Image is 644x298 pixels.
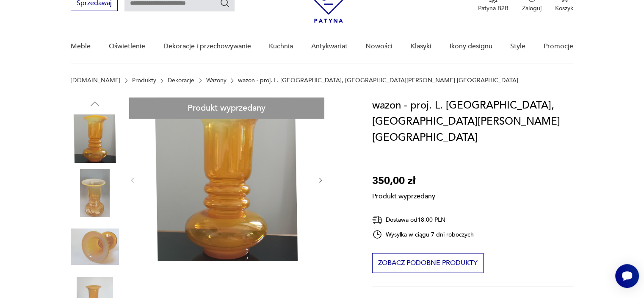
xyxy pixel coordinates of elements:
[71,77,120,84] a: [DOMAIN_NAME]
[365,30,392,63] a: Nowości
[615,264,639,288] iframe: Smartsupp widget button
[522,4,542,12] p: Zaloguj
[168,77,194,84] a: Dekoracje
[71,30,91,63] a: Meble
[163,30,251,63] a: Dekoracje i przechowywanie
[372,189,435,201] p: Produkt wyprzedany
[206,77,227,84] a: Wazony
[71,1,118,7] a: Sprzedawaj
[510,30,525,63] a: Style
[449,30,492,63] a: Ikony designu
[132,77,156,84] a: Produkty
[544,30,573,63] a: Promocje
[372,173,435,189] p: 350,00 zł
[372,253,484,273] button: Zobacz podobne produkty
[555,4,573,12] p: Koszyk
[372,214,474,225] div: Dostawa od 18,00 PLN
[311,30,348,63] a: Antykwariat
[372,229,474,240] div: Wysyłka w ciągu 7 dni roboczych
[411,30,431,63] a: Klasyki
[109,30,145,63] a: Oświetlenie
[372,214,382,225] img: Ikona dostawy
[238,77,518,84] p: wazon - proj. L. [GEOGRAPHIC_DATA], [GEOGRAPHIC_DATA][PERSON_NAME] [GEOGRAPHIC_DATA]
[372,97,573,146] h1: wazon - proj. L. [GEOGRAPHIC_DATA], [GEOGRAPHIC_DATA][PERSON_NAME] [GEOGRAPHIC_DATA]
[478,4,509,12] p: Patyna B2B
[269,30,293,63] a: Kuchnia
